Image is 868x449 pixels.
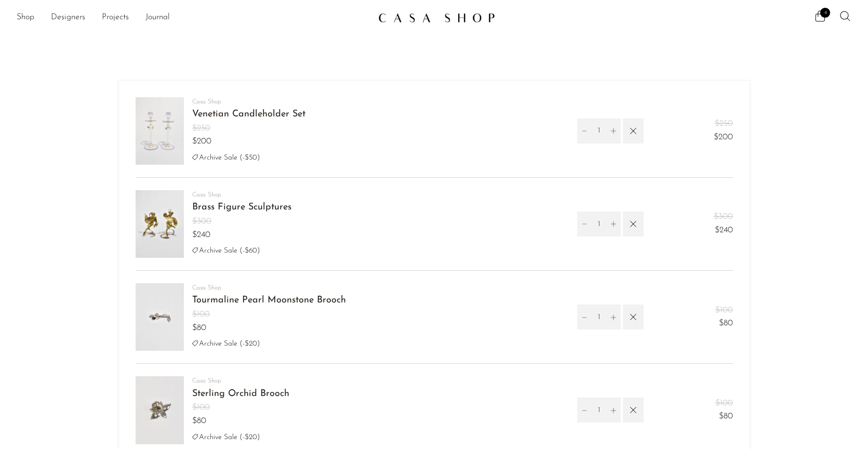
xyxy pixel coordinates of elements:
[606,305,621,329] button: Increment
[192,296,346,305] a: Tourmaline Pearl Moonstone Brooch
[714,210,733,224] s: $300
[17,11,34,24] a: Shop
[820,8,830,18] span: 4
[192,285,221,291] a: Casa Shop
[192,322,346,335] span: $80
[192,229,291,242] span: $240
[245,154,257,162] span: $50
[714,131,733,144] span: $200
[714,117,733,131] s: $250
[592,118,606,143] input: Quantity
[136,283,184,351] img: Tourmaline Pearl Moonstone Brooch
[17,9,370,27] nav: Desktop navigation
[592,212,606,236] input: Quantity
[192,122,305,136] s: $250
[17,9,370,27] ul: NEW HEADER MENU
[577,305,592,329] button: Decrement
[245,247,257,255] span: $60
[715,304,733,318] s: $100
[192,135,305,149] span: $200
[192,378,221,384] a: Casa Shop
[136,190,184,258] img: Brass Figure Sculptures
[102,11,129,24] a: Projects
[715,410,733,424] span: $80
[192,203,291,212] a: Brass Figure Sculptures
[136,376,184,444] img: Sterling Orchid Brooch
[192,110,305,119] a: Venetian Candleholder Set
[606,398,621,422] button: Increment
[715,317,733,331] span: $80
[577,398,592,422] button: Decrement
[715,397,733,411] s: $100
[192,389,289,399] a: Sterling Orchid Brooch
[192,215,291,229] s: $300
[192,432,289,443] li: Archive Sale (- )
[245,433,257,441] span: $20
[592,398,606,422] input: Quantity
[192,339,346,349] li: Archive Sale (- )
[714,224,733,237] span: $240
[192,308,346,322] s: $100
[192,99,221,105] a: Casa Shop
[192,401,289,415] s: $100
[192,153,305,163] li: Archive Sale (- )
[51,11,85,24] a: Designers
[192,415,289,428] span: $80
[136,97,184,165] img: Venetian Candleholder Set
[606,212,621,236] button: Increment
[192,246,291,256] li: Archive Sale (- )
[245,340,257,348] span: $20
[145,11,170,24] a: Journal
[606,118,621,143] button: Increment
[192,192,221,198] a: Casa Shop
[577,118,592,143] button: Decrement
[577,212,592,236] button: Decrement
[592,305,606,329] input: Quantity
